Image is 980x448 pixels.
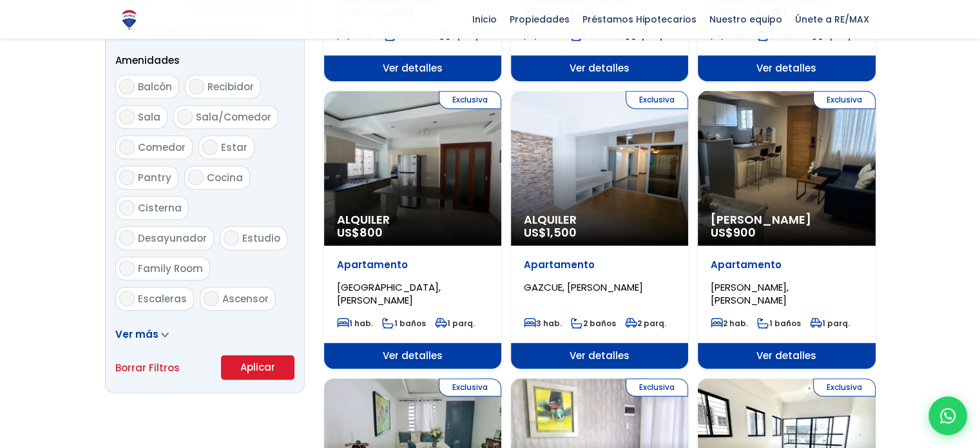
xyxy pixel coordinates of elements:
[711,213,862,226] span: [PERSON_NAME]
[626,378,688,396] span: Exclusiva
[224,230,239,246] input: Estudio
[439,378,501,396] span: Exclusiva
[733,224,756,240] span: 900
[221,141,247,154] span: Estar
[207,80,254,93] span: Recibidor
[511,343,688,369] span: Ver detalles
[789,10,876,29] span: Únete a RE/MAX
[337,280,441,307] span: [GEOGRAPHIC_DATA], [PERSON_NAME]
[188,170,204,185] input: Cocina
[546,224,577,240] span: 1,500
[119,109,135,124] input: Sala
[711,224,756,240] span: US$
[524,280,643,294] span: GAZCUE, [PERSON_NAME]
[177,109,193,124] input: Sala/Comedor
[511,55,688,81] span: Ver detalles
[138,80,172,93] span: Balcón
[625,318,666,329] span: 2 parq.
[524,224,577,240] span: US$
[119,79,135,94] input: Balcón
[138,231,207,245] span: Desayunador
[138,201,182,215] span: Cisterna
[119,230,135,246] input: Desayunador
[119,291,135,306] input: Escaleras
[439,91,501,109] span: Exclusiva
[626,91,688,109] span: Exclusiva
[115,327,169,341] a: Ver más
[221,355,294,380] button: Aplicar
[524,318,562,329] span: 3 hab.
[698,343,875,369] span: Ver detalles
[813,378,876,396] span: Exclusiva
[382,318,426,329] span: 1 baños
[118,8,140,31] img: Logo de REMAX
[810,318,850,329] span: 1 parq.
[119,170,135,185] input: Pantry
[524,213,675,226] span: Alquiler
[119,260,135,276] input: Family Room
[576,10,703,29] span: Préstamos Hipotecarios
[138,171,171,184] span: Pantry
[698,55,875,81] span: Ver detalles
[324,55,501,81] span: Ver detalles
[202,139,218,155] input: Estar
[337,213,488,226] span: Alquiler
[337,258,488,271] p: Apartamento
[703,10,789,29] span: Nuestro equipo
[711,280,789,307] span: [PERSON_NAME], [PERSON_NAME]
[524,258,675,271] p: Apartamento
[138,262,203,275] span: Family Room
[435,318,475,329] span: 1 parq.
[189,79,204,94] input: Recibidor
[511,91,688,369] a: Exclusiva Alquiler US$1,500 Apartamento GAZCUE, [PERSON_NAME] 3 hab. 2 baños 2 parq. Ver detalles
[503,10,576,29] span: Propiedades
[757,318,801,329] span: 1 baños
[138,141,186,154] span: Comedor
[115,327,159,341] span: Ver más
[115,52,294,68] p: Amenidades
[698,91,875,369] a: Exclusiva [PERSON_NAME] US$900 Apartamento [PERSON_NAME], [PERSON_NAME] 2 hab. 1 baños 1 parq. Ve...
[337,224,383,240] span: US$
[324,91,501,369] a: Exclusiva Alquiler US$800 Apartamento [GEOGRAPHIC_DATA], [PERSON_NAME] 1 hab. 1 baños 1 parq. Ver...
[119,200,135,215] input: Cisterna
[196,110,271,124] span: Sala/Comedor
[222,292,269,306] span: Ascensor
[571,318,616,329] span: 2 baños
[204,291,219,306] input: Ascensor
[138,110,160,124] span: Sala
[813,91,876,109] span: Exclusiva
[711,258,862,271] p: Apartamento
[711,318,748,329] span: 2 hab.
[119,139,135,155] input: Comedor
[466,10,503,29] span: Inicio
[360,224,383,240] span: 800
[138,292,187,306] span: Escaleras
[337,318,373,329] span: 1 hab.
[115,360,180,376] a: Borrar Filtros
[242,231,280,245] span: Estudio
[207,171,243,184] span: Cocina
[324,343,501,369] span: Ver detalles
